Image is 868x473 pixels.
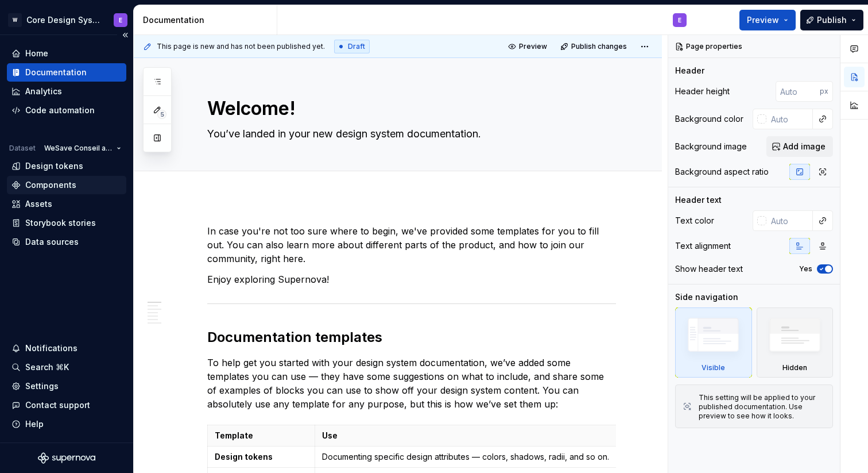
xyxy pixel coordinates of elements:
[7,157,126,175] a: Design tokens
[8,13,22,27] div: W
[25,399,90,411] div: Contact support
[571,42,627,51] span: Publish changes
[678,16,681,25] div: E
[799,264,812,274] label: Yes
[25,105,95,116] div: Code automation
[7,339,126,357] button: Notifications
[675,263,743,275] div: Show header text
[675,215,714,226] div: Text color
[157,42,325,51] span: This page is new and has not been published yet.
[25,67,87,78] div: Documentation
[117,27,133,43] button: Collapse sidebar
[2,7,131,32] button: WCore Design SystemE
[675,113,743,125] div: Background color
[782,363,807,372] div: Hidden
[205,125,614,143] textarea: You’ve landed in your new design system documentation.
[207,272,616,286] p: Enjoy exploring Supernova!
[348,42,365,51] span: Draft
[207,328,616,347] h2: Documentation templates
[44,144,112,153] span: WeSave Conseil aaa
[9,144,36,153] div: Dataset
[25,362,69,373] div: Search ⌘K
[25,236,79,248] div: Data sources
[675,65,704,76] div: Header
[322,451,613,463] p: Documenting specific design attributes — colors, shadows, radii, and so on.
[776,81,820,102] input: Auto
[817,14,847,26] span: Publish
[215,452,273,462] strong: Design tokens
[675,194,722,206] div: Header text
[7,377,126,395] a: Settings
[119,16,122,25] div: E
[39,140,126,156] button: WeSave Conseil aaa
[7,233,126,251] a: Data sources
[7,44,126,63] a: Home
[7,195,126,213] a: Assets
[7,101,126,120] a: Code automation
[25,179,76,191] div: Components
[557,39,632,55] button: Publish changes
[207,356,616,411] p: To help get you started with your design system documentation, we’ve added some templates you can...
[675,141,747,152] div: Background image
[800,10,863,30] button: Publish
[143,14,272,26] div: Documentation
[519,42,547,51] span: Preview
[702,363,725,372] div: Visible
[26,14,100,26] div: Core Design System
[25,217,96,229] div: Storybook stories
[747,14,779,26] span: Preview
[7,396,126,414] button: Contact support
[783,141,826,152] span: Add image
[25,198,52,210] div: Assets
[675,166,769,178] div: Background aspect ratio
[675,240,731,252] div: Text alignment
[7,214,126,232] a: Storybook stories
[25,86,62,97] div: Analytics
[322,430,613,441] p: Use
[7,63,126,82] a: Documentation
[25,418,44,430] div: Help
[25,343,77,354] div: Notifications
[766,136,833,157] button: Add image
[25,48,48,59] div: Home
[7,82,126,101] a: Analytics
[207,224,616,266] p: In case you're not too sure where to begin, we've provided some templates for you to fill out. Yo...
[7,358,126,376] button: Search ⌘K
[766,210,813,231] input: Auto
[675,307,752,378] div: Visible
[699,393,826,421] div: This setting will be applied to your published documentation. Use preview to see how it looks.
[675,86,730,97] div: Header height
[820,87,828,96] p: px
[25,380,59,392] div: Settings
[157,110,166,119] span: 5
[38,452,95,464] svg: Supernova Logo
[505,39,552,55] button: Preview
[7,176,126,194] a: Components
[25,160,83,172] div: Design tokens
[675,291,738,303] div: Side navigation
[7,415,126,433] button: Help
[757,307,834,378] div: Hidden
[205,95,614,122] textarea: Welcome!
[739,10,796,30] button: Preview
[215,430,308,441] p: Template
[766,109,813,129] input: Auto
